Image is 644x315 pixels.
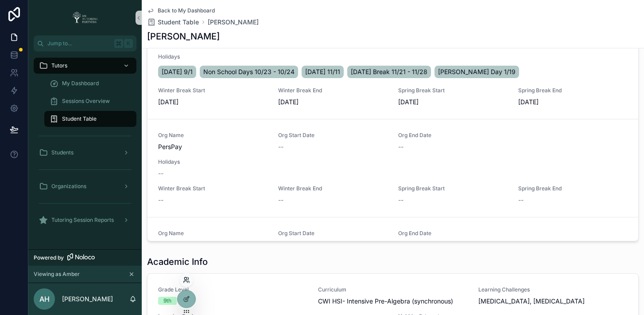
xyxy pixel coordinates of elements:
[398,132,508,139] span: Org End Date
[398,240,508,249] span: [DATE]
[62,295,113,303] p: [PERSON_NAME]
[203,67,295,76] span: Non School Days 10/23 - 10/24
[158,286,307,293] span: Grade Level
[147,30,220,43] h1: [PERSON_NAME]
[51,149,74,156] span: Students
[34,35,136,51] button: Jump to...K
[34,254,64,261] span: Powered by
[478,297,628,306] span: [MEDICAL_DATA], [MEDICAL_DATA]
[34,178,136,194] a: Organizations
[438,67,516,76] span: [PERSON_NAME] Day 1/19
[125,40,132,47] span: K
[158,230,268,237] span: Org Name
[398,98,508,106] span: [DATE]
[305,67,340,76] span: [DATE] 11/11
[62,80,99,87] span: My Dashboard
[518,185,628,192] span: Spring Break End
[62,98,110,105] span: Sessions Overview
[278,185,388,192] span: Winter Break End
[518,98,628,106] span: [DATE]
[44,75,136,91] a: My Dashboard
[62,115,97,122] span: Student Table
[34,212,136,228] a: Tutoring Session Reports
[34,271,80,278] span: Viewing as Amber
[208,18,259,27] a: [PERSON_NAME]
[398,230,508,237] span: Org End Date
[398,142,403,151] span: --
[163,297,171,305] div: 9th
[398,87,508,94] span: Spring Break Start
[147,18,199,27] a: Student Table
[158,196,163,205] span: --
[158,240,268,249] span: CW Intensive
[34,58,136,74] a: Tutors
[278,230,388,237] span: Org Start Date
[158,142,268,151] span: PersPay
[158,53,628,60] span: Holidays
[398,185,508,192] span: Spring Break Start
[158,18,199,27] span: Student Table
[278,142,283,151] span: --
[39,294,50,304] span: AH
[51,62,67,69] span: Tutors
[318,297,467,306] span: CWI HSI- Intensive Pre-Algebra (synchronous)
[158,132,268,139] span: Org Name
[158,98,268,106] span: [DATE]
[278,98,388,106] span: [DATE]
[278,87,388,94] span: Winter Break End
[51,183,86,190] span: Organizations
[158,7,215,14] span: Back to My Dashboard
[318,286,467,293] span: Curriculum
[518,87,628,94] span: Spring Break End
[518,196,524,205] span: --
[147,7,215,14] a: Back to My Dashboard
[44,93,136,109] a: Sessions Overview
[398,196,403,205] span: --
[278,240,388,249] span: [DATE]
[51,217,114,224] span: Tutoring Session Reports
[44,111,136,127] a: Student Table
[478,286,628,293] span: Learning Challenges
[162,67,193,76] span: [DATE] 9/1
[147,256,208,268] h1: Academic Info
[158,158,628,165] span: Holidays
[278,132,388,139] span: Org Start Date
[34,145,136,161] a: Students
[351,67,427,76] span: [DATE] Break 11/21 - 11/28
[278,196,283,205] span: --
[158,87,268,94] span: Winter Break Start
[158,169,163,178] span: --
[47,40,111,47] span: Jump to...
[70,11,101,25] img: App logo
[28,249,142,266] a: Powered by
[28,51,142,240] div: scrollable content
[158,185,268,192] span: Winter Break Start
